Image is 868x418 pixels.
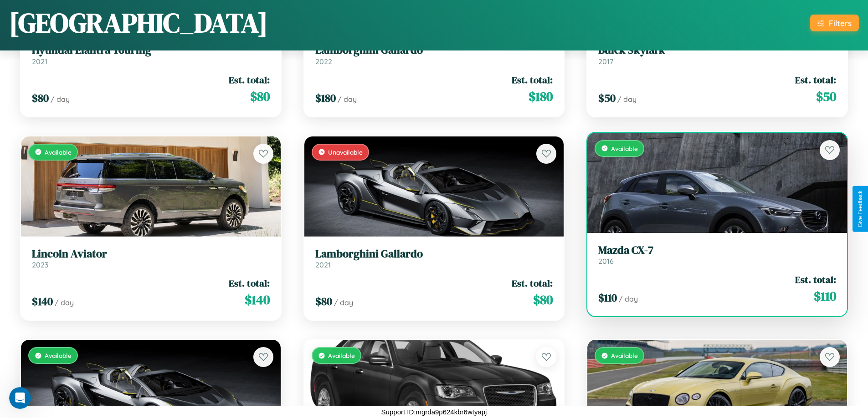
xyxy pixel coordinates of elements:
span: $ 180 [315,91,336,106]
span: 2017 [598,57,613,66]
a: Mazda CX-72016 [598,244,836,266]
h3: Lamborghini Gallardo [315,247,553,261]
span: $ 80 [32,91,49,106]
a: Lamborghini Gallardo2021 [315,247,553,270]
span: Est. total: [512,73,553,86]
span: $ 50 [598,91,616,106]
span: $ 140 [32,294,53,309]
span: $ 80 [533,291,553,309]
span: / day [338,95,357,104]
span: $ 140 [245,291,270,309]
span: / day [55,298,74,307]
span: Unavailable [328,148,363,156]
span: Available [45,148,72,156]
h3: Lincoln Aviator [32,247,270,261]
span: $ 80 [315,294,332,309]
span: Est. total: [229,73,270,86]
span: Available [45,352,72,359]
div: Give Feedback [857,191,863,227]
h3: Mazda CX-7 [598,244,836,257]
span: Est. total: [795,273,836,286]
h3: Hyundai Elantra Touring [32,44,270,57]
span: / day [617,95,637,104]
iframe: Intercom live chat [9,387,31,409]
h3: Buick Skylark [598,44,836,57]
a: Lamborghini Gallardo2022 [315,44,553,66]
span: Est. total: [229,277,270,290]
span: $ 110 [814,287,836,305]
span: Est. total: [795,73,836,86]
a: Lincoln Aviator2023 [32,247,270,270]
span: 2016 [598,257,614,266]
span: 2021 [32,57,47,66]
span: 2023 [32,260,48,269]
h3: Lamborghini Gallardo [315,44,553,57]
span: 2021 [315,260,331,269]
a: Buick Skylark2017 [598,44,836,66]
span: / day [334,298,353,307]
a: Hyundai Elantra Touring2021 [32,44,270,66]
span: $ 80 [250,87,270,106]
h1: [GEOGRAPHIC_DATA] [9,4,268,41]
span: / day [619,294,638,303]
button: Filters [810,15,859,31]
p: Support ID: mgrda9p624kbr6wtyapj [381,406,487,418]
span: $ 110 [598,290,617,305]
div: Filters [829,18,852,28]
span: Available [611,145,638,152]
span: / day [51,95,70,104]
span: Est. total: [512,277,553,290]
span: $ 50 [816,87,836,106]
span: $ 180 [529,87,553,106]
span: Available [611,352,638,359]
span: Available [328,352,355,359]
span: 2022 [315,57,332,66]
